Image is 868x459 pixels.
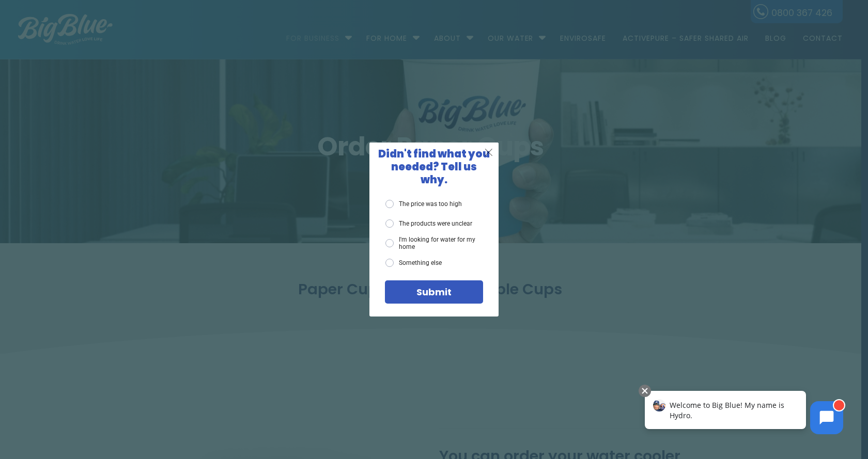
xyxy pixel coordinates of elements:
[385,236,483,251] label: I'm looking for water for my home
[416,286,452,298] span: Submit
[385,259,442,267] label: Something else
[385,219,472,228] label: The products were unclear
[385,200,462,208] label: The price was too high
[378,147,490,187] span: Didn't find what you needed? Tell us why.
[484,146,493,159] span: X
[634,383,854,445] iframe: Chatbot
